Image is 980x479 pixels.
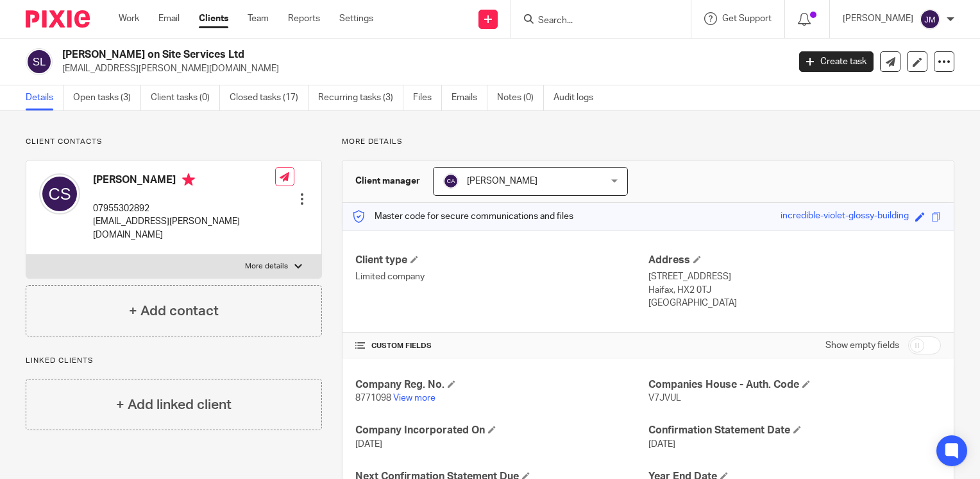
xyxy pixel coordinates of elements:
[355,341,648,351] h4: CUSTOM FIELDS
[443,173,459,189] img: svg%3E
[352,210,573,223] p: Master code for secure communications and files
[467,177,537,186] span: [PERSON_NAME]
[26,137,322,147] p: Client contacts
[355,424,648,437] h4: Company Incorporated On
[26,48,53,75] img: svg%3E
[781,209,909,224] div: incredible-violet-glossy-building
[553,85,603,110] a: Audit logs
[648,424,941,437] h4: Confirmation Statement Date
[245,261,288,272] p: More details
[339,12,373,25] a: Settings
[39,173,80,214] img: svg%3E
[355,394,391,403] span: 8771098
[648,297,941,309] p: [GEOGRAPHIC_DATA]
[248,12,269,25] a: Team
[648,440,675,449] span: [DATE]
[26,85,63,110] a: Details
[26,356,322,366] p: Linked clients
[182,173,195,186] i: Primary
[62,62,780,75] p: [EMAIL_ADDRESS][PERSON_NAME][DOMAIN_NAME]
[129,301,219,321] h4: + Add contact
[355,440,382,449] span: [DATE]
[648,270,941,283] p: [STREET_ADDRESS]
[119,12,139,25] a: Work
[799,51,874,72] a: Create task
[825,339,899,352] label: Show empty fields
[537,15,652,27] input: Search
[452,85,487,110] a: Emails
[93,215,275,241] p: [EMAIL_ADDRESS][PERSON_NAME][DOMAIN_NAME]
[158,12,180,25] a: Email
[342,137,954,147] p: More details
[648,254,941,267] h4: Address
[413,85,442,110] a: Files
[93,173,275,189] h4: [PERSON_NAME]
[199,12,228,25] a: Clients
[497,85,544,110] a: Notes (0)
[920,9,940,30] img: svg%3E
[26,10,90,28] img: Pixie
[318,85,403,110] a: Recurring tasks (3)
[393,394,435,403] a: View more
[648,394,681,403] span: V7JVUL
[355,378,648,392] h4: Company Reg. No.
[648,284,941,297] p: Haifax, HX2 0TJ
[843,12,913,25] p: [PERSON_NAME]
[73,85,141,110] a: Open tasks (3)
[648,378,941,392] h4: Companies House - Auth. Code
[355,270,648,283] p: Limited company
[722,14,772,23] span: Get Support
[288,12,320,25] a: Reports
[151,85,220,110] a: Client tasks (0)
[355,175,420,187] h3: Client manager
[116,395,232,415] h4: + Add linked client
[62,48,636,62] h2: [PERSON_NAME] on Site Services Ltd
[93,202,275,215] p: 07955302892
[355,254,648,267] h4: Client type
[230,85,308,110] a: Closed tasks (17)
